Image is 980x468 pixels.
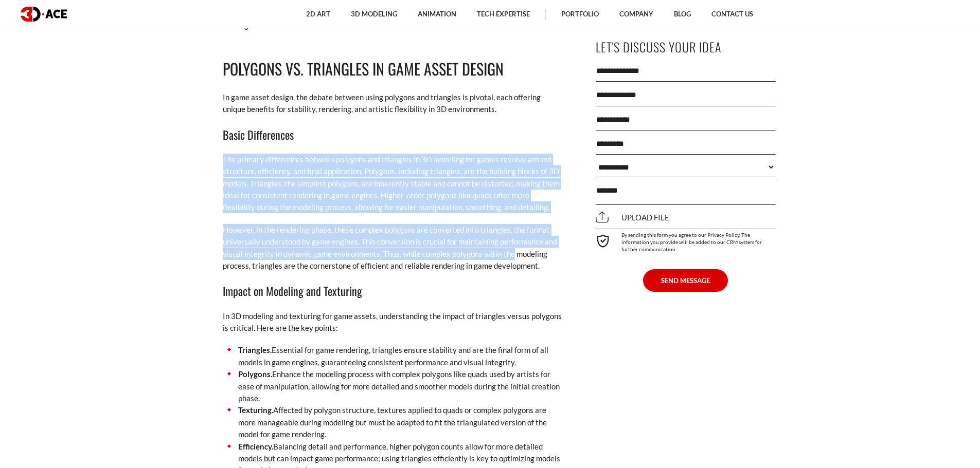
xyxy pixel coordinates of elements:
[238,345,272,354] strong: Triangles.
[223,154,562,214] p: The primary differences between polygons and triangles in 3D modeling for games revolve around st...
[223,404,562,440] li: Affected by polygon structure, textures applied to quads or complex polygons are more manageable ...
[223,57,562,81] h2: Polygons vs. Triangles in Game Asset Design
[238,369,272,379] strong: Polygons.
[238,405,273,415] strong: Texturing.
[596,228,776,253] div: By sending this form you agree to our Privacy Policy. The information you provide will be added t...
[223,126,562,143] h3: Basic Differences
[596,213,669,222] span: Upload file
[596,35,776,59] p: Let's Discuss Your Idea
[238,442,273,451] strong: Efficiency.
[223,344,562,368] li: Essential for game rendering, triangles ensure stability and are the final form of all models in ...
[643,269,728,292] button: SEND MESSAGE
[223,368,562,404] li: Enhance the modeling process with complex polygons like quads used by artists for ease of manipul...
[223,224,562,272] p: However, in the rendering phase, these complex polygons are converted into triangles, the format ...
[223,310,562,334] p: In 3D modeling and texturing for game assets, understanding the impact of triangles versus polygo...
[21,7,67,22] img: logo dark
[223,91,562,116] p: In game asset design, the debate between using polygons and triangles is pivotal, each offering u...
[223,282,562,299] h3: Impact on Modeling and Texturing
